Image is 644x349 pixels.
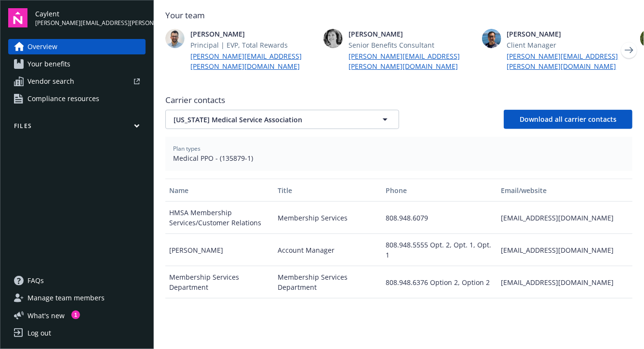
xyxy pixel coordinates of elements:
[165,266,274,298] div: Membership Services Department
[274,179,382,202] button: Title
[27,310,65,321] span: What ' s new
[497,202,632,234] div: [EMAIL_ADDRESS][DOMAIN_NAME]
[165,234,274,266] div: [PERSON_NAME]
[8,74,146,89] a: Vendor search
[382,266,497,298] div: 808.948.6376 Option 2, Option 2
[27,74,74,89] span: Vendor search
[382,234,497,266] div: 808.948.5555 Opt. 2, Opt. 1, Opt. 1
[27,290,105,306] span: Manage team members
[621,42,637,58] a: Next
[8,91,146,106] a: Compliance resources
[35,9,146,19] span: Caylent
[165,29,185,48] img: photo
[497,179,632,202] button: Email/website
[165,179,274,202] button: Name
[323,29,343,48] img: photo
[165,202,274,234] div: HMSA Membership Services/Customer Relations
[174,115,359,125] span: [US_STATE] Medical Service Association
[274,266,382,298] div: Membership Services Department
[520,115,617,124] span: Download all carrier contacts
[386,185,493,195] div: Phone
[190,40,316,50] span: Principal | EVP, Total Rewards
[8,290,146,306] a: Manage team members
[8,122,146,134] button: Files
[382,202,497,234] div: 808.948.6079
[165,110,399,129] button: [US_STATE] Medical Service Association
[507,29,632,39] span: [PERSON_NAME]
[482,29,501,48] img: photo
[501,185,629,195] div: Email/website
[8,39,146,54] a: Overview
[497,234,632,266] div: [EMAIL_ADDRESS][DOMAIN_NAME]
[274,234,382,266] div: Account Manager
[8,273,146,288] a: FAQs
[504,110,632,129] button: Download all carrier contacts
[349,51,474,71] a: [PERSON_NAME][EMAIL_ADDRESS][PERSON_NAME][DOMAIN_NAME]
[165,94,632,106] span: Carrier contacts
[507,40,632,50] span: Client Manager
[190,29,316,39] span: [PERSON_NAME]
[27,39,57,54] span: Overview
[35,8,146,27] button: Caylent[PERSON_NAME][EMAIL_ADDRESS][PERSON_NAME][DOMAIN_NAME]
[173,153,625,163] span: Medical PPO - (135879-1)
[278,185,378,195] div: Title
[8,56,146,72] a: Your benefits
[190,51,316,71] a: [PERSON_NAME][EMAIL_ADDRESS][PERSON_NAME][DOMAIN_NAME]
[8,310,80,321] button: What's new1
[27,273,44,288] span: FAQs
[27,56,70,72] span: Your benefits
[507,51,632,71] a: [PERSON_NAME][EMAIL_ADDRESS][PERSON_NAME][DOMAIN_NAME]
[27,325,51,341] div: Log out
[274,202,382,234] div: Membership Services
[173,144,625,153] span: Plan types
[35,19,146,27] span: [PERSON_NAME][EMAIL_ADDRESS][PERSON_NAME][DOMAIN_NAME]
[349,29,474,39] span: [PERSON_NAME]
[71,310,80,319] div: 1
[382,179,497,202] button: Phone
[165,10,632,21] span: Your team
[497,266,632,298] div: [EMAIL_ADDRESS][DOMAIN_NAME]
[169,185,270,195] div: Name
[8,8,27,27] img: navigator-logo.svg
[27,91,99,106] span: Compliance resources
[349,40,474,50] span: Senior Benefits Consultant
